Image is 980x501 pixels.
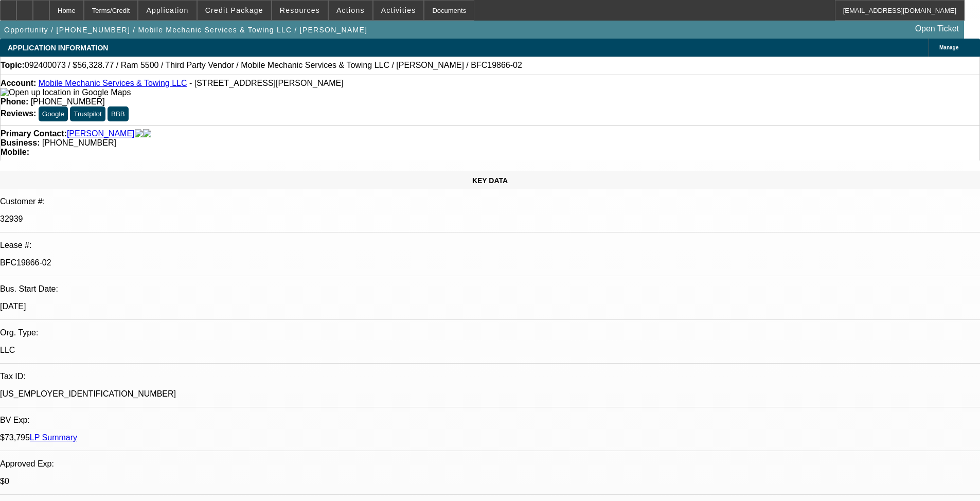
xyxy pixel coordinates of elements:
[198,1,271,20] button: Credit Package
[135,129,143,138] img: facebook-icon.png
[911,20,963,38] a: Open Ticket
[189,79,344,87] span: - [STREET_ADDRESS][PERSON_NAME]
[336,6,365,14] span: Actions
[1,88,131,97] img: Open up location in Google Maps
[39,79,187,87] a: Mobile Mechanic Services & Towing LLC
[39,106,68,121] button: Google
[25,61,522,70] span: 092400073 / $56,328.77 / Ram 5500 / Third Party Vendor / Mobile Mechanic Services & Towing LLC / ...
[1,109,36,118] strong: Reviews:
[4,26,367,34] span: Opportunity / [PHONE_NUMBER] / Mobile Mechanic Services & Towing LLC / [PERSON_NAME]
[1,88,131,97] a: View Google Maps
[472,176,508,185] span: KEY DATA
[205,6,263,14] span: Credit Package
[70,106,105,121] button: Trustpilot
[1,148,29,156] strong: Mobile:
[373,1,424,20] button: Activities
[1,129,67,138] strong: Primary Contact:
[1,79,36,87] strong: Account:
[280,6,320,14] span: Resources
[30,433,77,442] a: LP Summary
[939,45,958,50] span: Manage
[272,1,328,20] button: Resources
[138,1,196,20] button: Application
[8,44,108,52] span: APPLICATION INFORMATION
[31,97,105,106] span: [PHONE_NUMBER]
[42,138,116,147] span: [PHONE_NUMBER]
[108,106,129,121] button: BBB
[1,138,40,147] strong: Business:
[67,129,135,138] a: [PERSON_NAME]
[1,61,25,70] strong: Topic:
[143,129,151,138] img: linkedin-icon.png
[381,6,416,14] span: Activities
[329,1,372,20] button: Actions
[146,6,188,14] span: Application
[1,97,28,106] strong: Phone:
